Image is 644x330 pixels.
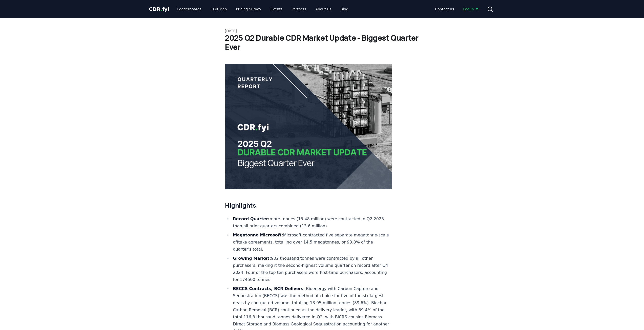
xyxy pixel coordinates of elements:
[173,5,352,14] nav: Main
[459,5,483,14] a: Log in
[149,6,169,13] a: CDR.fyi
[225,201,392,209] h2: Highlights
[431,5,483,14] nav: Main
[232,5,265,14] a: Pricing Survey
[206,5,231,14] a: CDR Map
[232,232,392,253] li: Microsoft contracted five separate megatonne-scale offtake agreements, totalling over 14.5 megato...
[233,233,283,237] strong: Megatonne Microsoft:
[160,6,162,12] span: .
[225,28,419,33] p: [DATE]
[232,215,392,230] li: more tonnes (15.48 million) were contracted in Q2 2025 than all prior quarters combined (13.6 mil...
[266,5,286,14] a: Events
[431,5,458,14] a: Contact us
[225,33,419,52] h1: 2025 Q2 Durable CDR Market Update - Biggest Quarter Ever
[225,64,392,189] img: blog post image
[337,5,352,14] a: Blog
[463,7,479,12] span: Log in
[287,5,310,14] a: Partners
[233,286,303,291] strong: BECCS Contracts, BCR Delivers
[149,6,169,12] span: CDR fyi
[233,216,270,221] strong: Record Quarter:
[232,255,392,283] li: 902 thousand tonnes were contracted by all other purchasers, making it the second-highest volume ...
[311,5,335,14] a: About Us
[173,5,205,14] a: Leaderboards
[233,256,271,261] strong: Growing Market:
